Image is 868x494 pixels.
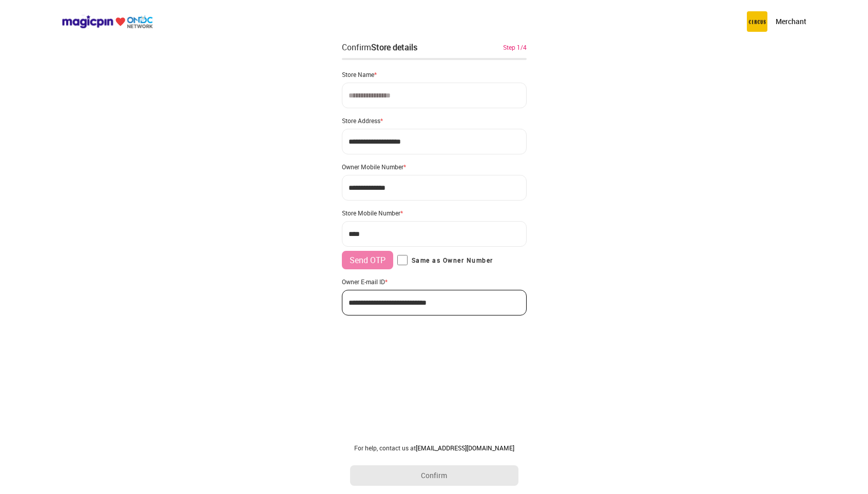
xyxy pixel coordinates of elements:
div: Store Name [342,70,527,78]
input: Same as Owner Number [397,255,408,265]
div: Confirm [342,41,417,53]
img: ondc-logo-new-small.8a59708e.svg [62,15,153,29]
div: Owner E-mail ID [342,278,527,286]
button: Confirm [350,465,518,486]
label: Same as Owner Number [397,255,493,265]
p: Merchant [776,16,806,27]
a: [EMAIL_ADDRESS][DOMAIN_NAME] [416,444,514,452]
div: Store Mobile Number [342,209,527,217]
img: circus.b677b59b.png [747,11,767,32]
button: Send OTP [342,251,393,269]
div: Owner Mobile Number [342,163,527,171]
div: For help, contact us at [350,444,518,452]
div: Step 1/4 [503,43,527,52]
div: Store details [371,42,417,53]
div: Store Address [342,116,527,125]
